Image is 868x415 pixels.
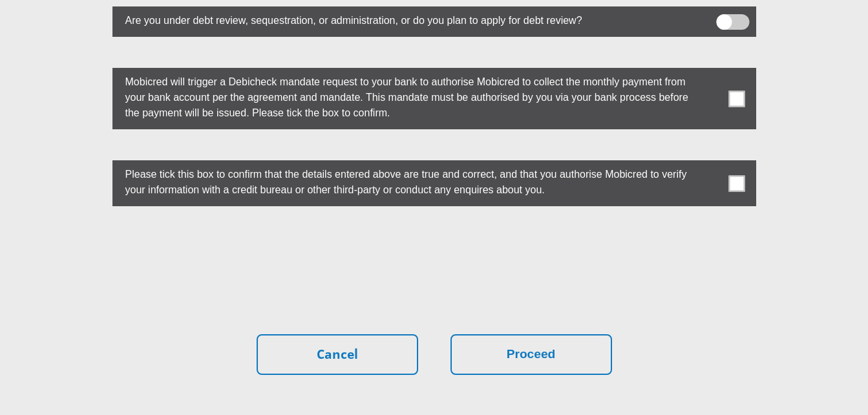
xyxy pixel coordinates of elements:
label: Are you under debt review, sequestration, or administration, or do you plan to apply for debt rev... [112,6,692,32]
label: Mobicred will trigger a Debicheck mandate request to your bank to authorise Mobicred to collect t... [112,68,692,124]
button: Proceed [450,334,612,375]
label: Please tick this box to confirm that the details entered above are true and correct, and that you... [112,160,692,201]
iframe: reCAPTCHA [336,237,533,288]
a: Cancel [257,334,418,375]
